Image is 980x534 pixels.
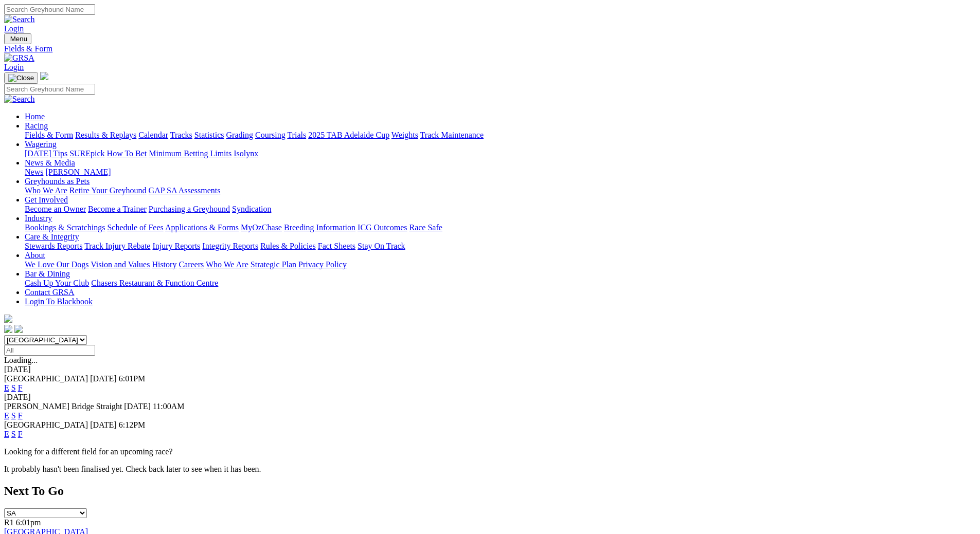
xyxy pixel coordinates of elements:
[241,223,282,232] a: MyOzChase
[4,420,88,429] span: [GEOGRAPHIC_DATA]
[260,242,316,250] a: Rules & Policies
[25,149,976,158] div: Wagering
[4,365,976,374] div: [DATE]
[4,315,12,323] img: logo-grsa-white.png
[4,484,976,498] h2: Next To Go
[4,402,122,411] span: [PERSON_NAME] Bridge Straight
[194,131,224,139] a: Statistics
[298,260,347,269] a: Privacy Policy
[11,430,16,438] a: S
[40,72,48,80] img: logo-grsa-white.png
[18,411,23,420] a: F
[255,131,286,139] a: Coursing
[25,205,976,214] div: Get Involved
[25,251,45,260] a: About
[4,345,95,356] input: Select date
[25,168,976,177] div: News & Media
[25,242,82,250] a: Stewards Reports
[4,72,38,84] button: Toggle navigation
[10,35,27,43] span: Menu
[391,131,418,139] a: Weights
[25,158,75,167] a: News & Media
[25,121,48,130] a: Racing
[4,430,9,438] a: E
[4,33,31,44] button: Toggle navigation
[232,205,271,213] a: Syndication
[25,186,67,195] a: Who We Are
[25,112,45,121] a: Home
[84,242,150,250] a: Track Injury Rebate
[75,131,136,139] a: Results & Replays
[25,168,43,176] a: News
[420,131,484,139] a: Track Maintenance
[25,232,79,241] a: Care & Integrity
[91,279,218,287] a: Chasers Restaurant & Function Centre
[25,195,68,204] a: Get Involved
[14,325,23,333] img: twitter.svg
[25,131,73,139] a: Fields & Form
[25,214,52,223] a: Industry
[25,131,976,140] div: Racing
[25,223,976,232] div: Industry
[119,374,146,383] span: 6:01PM
[11,383,16,392] a: S
[25,260,976,269] div: About
[88,205,147,213] a: Become a Trainer
[25,223,105,232] a: Bookings & Scratchings
[170,131,192,139] a: Tracks
[25,288,74,297] a: Contact GRSA
[90,374,117,383] span: [DATE]
[165,223,239,232] a: Applications & Forms
[25,205,86,213] a: Become an Owner
[358,242,405,250] a: Stay On Track
[4,393,976,402] div: [DATE]
[206,260,248,269] a: Who We Are
[4,447,976,456] p: Looking for a different field for an upcoming race?
[18,383,23,392] a: F
[25,242,976,251] div: Care & Integrity
[202,242,258,250] a: Integrity Reports
[284,223,355,232] a: Breeding Information
[8,74,34,82] img: Close
[4,518,14,527] span: R1
[4,4,95,15] input: Search
[4,325,12,333] img: facebook.svg
[179,260,204,269] a: Careers
[152,242,200,250] a: Injury Reports
[25,186,976,195] div: Greyhounds as Pets
[45,168,111,176] a: [PERSON_NAME]
[90,420,117,429] span: [DATE]
[25,297,93,306] a: Login To Blackbook
[226,131,253,139] a: Grading
[318,242,355,250] a: Fact Sheets
[4,44,976,53] div: Fields & Form
[25,140,57,149] a: Wagering
[287,131,306,139] a: Trials
[358,223,407,232] a: ICG Outcomes
[107,223,163,232] a: Schedule of Fees
[16,518,41,527] span: 6:01pm
[91,260,150,269] a: Vision and Values
[149,149,231,158] a: Minimum Betting Limits
[153,402,185,411] span: 11:00AM
[69,149,104,158] a: SUREpick
[234,149,258,158] a: Isolynx
[152,260,176,269] a: History
[4,63,24,71] a: Login
[4,356,38,364] span: Loading...
[107,149,147,158] a: How To Bet
[25,269,70,278] a: Bar & Dining
[124,402,151,411] span: [DATE]
[25,177,90,186] a: Greyhounds as Pets
[69,186,147,195] a: Retire Your Greyhound
[4,53,34,63] img: GRSA
[4,24,24,33] a: Login
[149,186,221,195] a: GAP SA Assessments
[149,205,230,213] a: Purchasing a Greyhound
[25,279,89,287] a: Cash Up Your Club
[4,95,35,104] img: Search
[25,279,976,288] div: Bar & Dining
[11,411,16,420] a: S
[4,465,261,473] partial: It probably hasn't been finalised yet. Check back later to see when it has been.
[18,430,23,438] a: F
